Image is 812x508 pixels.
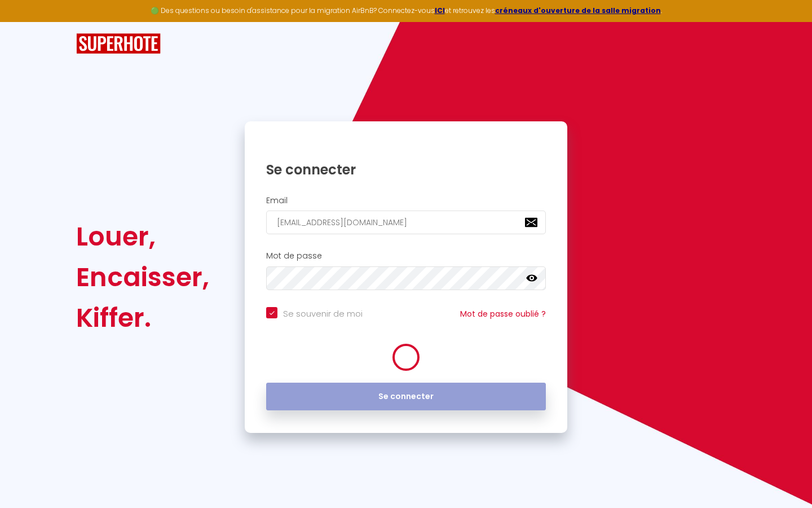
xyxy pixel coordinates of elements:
a: créneaux d'ouverture de la salle migration [495,6,661,15]
div: Louer, [76,216,209,257]
a: Mot de passe oublié ? [460,308,546,319]
div: Kiffer. [76,297,209,338]
h2: Email [266,196,546,205]
button: Ouvrir le widget de chat LiveChat [9,5,43,38]
div: Encaisser, [76,257,209,297]
img: SuperHote logo [76,33,161,54]
a: ICI [435,6,445,15]
h1: Se connecter [266,161,546,178]
h2: Mot de passe [266,251,546,261]
input: Ton Email [266,211,546,234]
button: Se connecter [266,383,546,411]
